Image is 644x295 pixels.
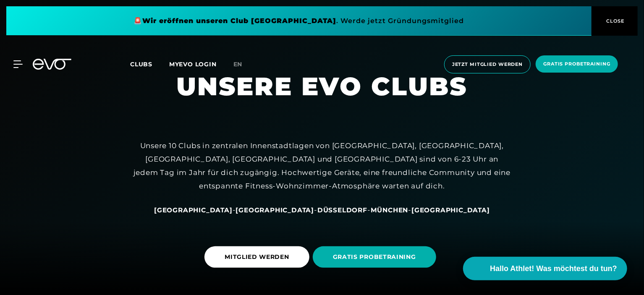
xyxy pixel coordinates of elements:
a: München [371,206,408,214]
button: CLOSE [592,6,638,36]
a: [GEOGRAPHIC_DATA] [154,206,233,214]
span: MITGLIED WERDEN [225,253,289,261]
a: [GEOGRAPHIC_DATA] [411,206,490,214]
span: Gratis Probetraining [543,60,610,68]
a: Gratis Probetraining [533,55,620,73]
a: en [233,60,253,69]
a: Düsseldorf [317,206,367,214]
div: - - - - [133,203,511,217]
a: MYEVO LOGIN [169,60,217,68]
a: Jetzt Mitglied werden [442,55,533,73]
span: Clubs [130,60,152,68]
span: Hallo Athlet! Was möchtest du tun? [490,263,617,274]
button: Hallo Athlet! Was möchtest du tun? [463,257,627,280]
span: Jetzt Mitglied werden [452,61,523,68]
span: GRATIS PROBETRAINING [333,253,416,261]
a: GRATIS PROBETRAINING [313,240,440,274]
span: CLOSE [605,17,625,25]
a: Clubs [130,60,169,68]
a: [GEOGRAPHIC_DATA] [236,206,314,214]
div: Unsere 10 Clubs in zentralen Innenstadtlagen von [GEOGRAPHIC_DATA], [GEOGRAPHIC_DATA], [GEOGRAPHI... [133,139,511,193]
span: en [233,60,243,68]
a: MITGLIED WERDEN [204,240,313,274]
